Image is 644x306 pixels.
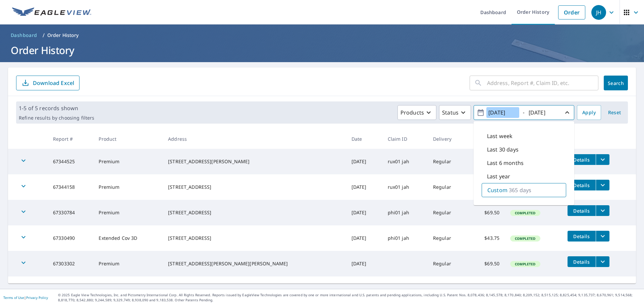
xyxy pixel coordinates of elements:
[48,251,93,276] td: 67303302
[511,211,539,215] span: Completed
[346,200,382,225] td: [DATE]
[469,174,505,200] td: $69.50
[469,200,505,225] td: $69.50
[469,225,505,251] td: $43.75
[3,296,48,300] p: |
[487,145,519,154] p: Last 30 days
[12,7,91,17] img: EV Logo
[93,174,163,200] td: Premium
[469,129,505,149] th: Cost
[604,105,625,120] button: Reset
[33,79,74,87] p: Download Excel
[47,32,79,39] p: Order History
[596,205,609,216] button: filesDropdownBtn-67330784
[19,115,94,121] p: Refine results by choosing filters
[572,233,592,239] span: Details
[596,231,609,242] button: filesDropdownBtn-67330490
[568,231,596,242] button: detailsBtn-67330490
[346,174,382,200] td: [DATE]
[596,256,609,267] button: filesDropdownBtn-67303302
[606,108,623,117] span: Reset
[558,5,585,19] a: Order
[16,76,79,90] button: Download Excel
[428,129,469,149] th: Delivery
[511,262,539,266] span: Completed
[487,159,524,167] p: Last 6 months
[487,172,510,180] p: Last year
[11,32,37,39] span: Dashboard
[43,31,45,39] li: /
[482,170,566,183] div: Last year
[48,200,93,225] td: 67330784
[609,80,623,86] span: Search
[168,209,341,216] div: [STREET_ADDRESS]
[93,129,163,149] th: Product
[382,225,428,251] td: phi01 jah
[382,149,428,174] td: rux01 jah
[93,225,163,251] td: Extended Cov 3D
[428,200,469,225] td: Regular
[487,132,513,140] p: Last week
[477,107,571,119] span: -
[168,184,341,190] div: [STREET_ADDRESS]
[511,236,539,241] span: Completed
[48,174,93,200] td: 67344158
[428,251,469,276] td: Regular
[482,143,566,156] div: Last 30 days
[346,251,382,276] td: [DATE]
[572,208,592,214] span: Details
[400,108,424,117] p: Products
[527,107,559,118] input: yyyy/mm/dd
[577,105,601,120] button: Apply
[346,225,382,251] td: [DATE]
[572,182,592,188] span: Details
[58,293,641,303] p: © 2025 Eagle View Technologies, Inc. and Pictometry International Corp. All Rights Reserved. Repo...
[568,205,596,216] button: detailsBtn-67330784
[442,108,459,117] p: Status
[26,295,48,300] a: Privacy Policy
[382,129,428,149] th: Claim ID
[568,256,596,267] button: detailsBtn-67303302
[572,157,592,163] span: Details
[487,74,598,92] input: Address, Report #, Claim ID, etc.
[8,43,636,57] h1: Order History
[382,200,428,225] td: phi01 jah
[168,158,341,165] div: [STREET_ADDRESS][PERSON_NAME]
[397,105,436,120] button: Products
[8,30,40,41] a: Dashboard
[93,149,163,174] td: Premium
[439,105,471,120] button: Status
[469,149,505,174] td: $69.50
[596,180,609,190] button: filesDropdownBtn-67344158
[474,105,574,120] button: -
[48,225,93,251] td: 67330490
[487,186,507,194] p: Custom
[428,174,469,200] td: Regular
[568,154,596,165] button: detailsBtn-67344525
[469,251,505,276] td: $69.50
[163,129,346,149] th: Address
[346,149,382,174] td: [DATE]
[3,295,24,300] a: Terms of Use
[596,154,609,165] button: filesDropdownBtn-67344525
[486,107,519,118] input: yyyy/mm/dd
[168,235,341,242] div: [STREET_ADDRESS]
[346,129,382,149] th: Date
[482,183,566,197] div: Custom365 days
[48,129,93,149] th: Report #
[482,129,566,143] div: Last week
[482,156,566,170] div: Last 6 months
[382,174,428,200] td: rux01 jah
[591,5,606,20] div: JH
[48,149,93,174] td: 67344525
[509,186,531,194] p: 365 days
[428,149,469,174] td: Regular
[19,104,94,112] p: 1-5 of 5 records shown
[604,76,628,90] button: Search
[8,30,636,41] nav: breadcrumb
[582,108,596,117] span: Apply
[572,259,592,265] span: Details
[93,251,163,276] td: Premium
[568,180,596,190] button: detailsBtn-67344158
[93,200,163,225] td: Premium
